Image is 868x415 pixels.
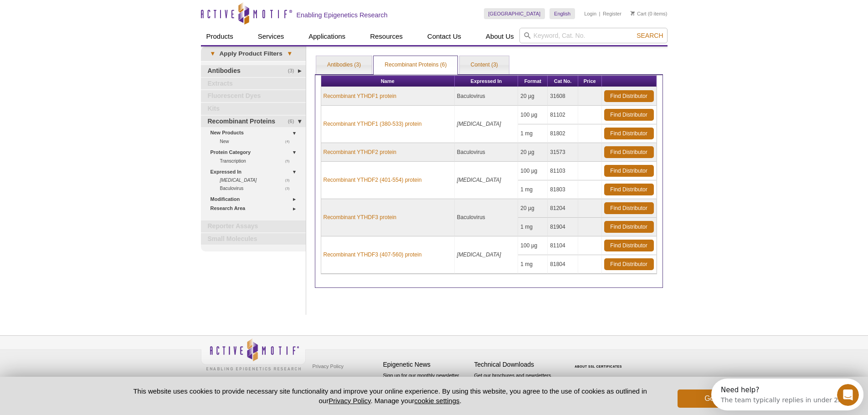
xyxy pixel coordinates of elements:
[578,76,602,87] th: Price
[310,359,346,373] a: Privacy Policy
[414,397,459,405] button: cookie settings
[383,372,470,403] p: Sign up for our monthly newsletter highlighting recent publications in the field of epigenetics.
[205,50,220,58] span: ▾
[518,143,548,162] td: 20 µg
[10,8,133,15] div: Need help?
[455,199,519,236] td: Baculovirus
[548,255,578,274] td: 81804
[303,28,351,45] a: Applications
[201,65,306,77] a: (3)Antibodies
[548,162,578,180] td: 81103
[201,103,306,115] a: Kits
[631,10,647,17] a: Cart
[10,15,133,25] div: The team typically replies in under 2m
[631,8,668,19] li: (0 items)
[285,184,295,192] span: (3)
[285,176,295,184] span: (3)
[837,384,859,406] iframe: Intercom live chat
[201,46,306,61] a: ▾Apply Product Filters▾
[518,87,548,106] td: 20 µg
[548,124,578,143] td: 81802
[548,180,578,199] td: 81803
[603,10,621,17] a: Register
[604,165,654,177] a: Find Distributor
[474,361,561,369] h4: Technical Downloads
[324,120,422,128] a: Recombinant YTHDF1 (380-533) protein
[604,146,654,158] a: Find Distributor
[548,236,578,255] td: 81104
[518,162,548,180] td: 100 µg
[324,148,397,156] a: Recombinant YTHDF2 protein
[220,138,295,145] a: (4)New
[211,128,300,138] a: New Products
[604,258,654,270] a: Find Distributor
[455,143,519,162] td: Baculovirus
[604,128,654,139] a: Find Distributor
[211,167,300,177] a: Expressed In
[518,106,548,124] td: 100 µg
[383,361,470,369] h4: Epigenetic News
[711,379,863,410] iframe: Intercom live chat discovery launcher
[474,372,561,395] p: Get our brochures and newsletters, or request them by mail.
[201,116,306,128] a: (6)Recombinant Proteins
[518,76,548,87] th: Format
[324,176,422,184] a: Recombinant YTHDF2 (401-554) protein
[604,90,654,102] a: Find Distributor
[220,157,295,165] a: (5)Transcription
[285,138,295,145] span: (4)
[324,213,397,221] a: Recombinant YTHDF3 protein
[548,218,578,236] td: 81904
[575,365,622,368] a: ABOUT SSL CERTIFICATES
[637,32,663,39] span: Search
[211,204,300,213] a: Research Area
[316,56,372,74] a: Antibodies (3)
[4,4,160,29] div: Open Intercom Messenger
[457,251,501,258] i: [MEDICAL_DATA]
[548,143,578,162] td: 31573
[201,336,306,373] img: Active Motif,
[201,220,306,232] a: Reporter Assays
[518,199,548,218] td: 20 µg
[484,8,545,19] a: [GEOGRAPHIC_DATA]
[519,28,668,43] input: Keyword, Cat. No.
[297,11,388,19] h2: Enabling Epigenetics Research
[634,31,666,40] button: Search
[201,90,306,102] a: Fluorescent Dyes
[480,28,519,45] a: About Us
[201,233,306,245] a: Small Molecules
[211,195,300,204] a: Modification
[548,106,578,124] td: 81102
[455,87,519,106] td: Baculovirus
[220,178,257,183] i: [MEDICAL_DATA]
[550,8,575,19] a: English
[118,386,663,405] p: This website uses cookies to provide necessary site functionality and improve your online experie...
[201,28,239,45] a: Products
[285,157,295,165] span: (5)
[252,28,290,45] a: Services
[548,87,578,106] td: 31608
[288,65,299,77] span: (3)
[374,56,457,74] a: Recombinant Proteins (6)
[518,124,548,143] td: 1 mg
[457,121,501,127] i: [MEDICAL_DATA]
[460,56,509,74] a: Content (3)
[678,389,750,408] button: Got it!
[201,78,306,90] a: Extracts
[288,116,299,128] span: (6)
[631,11,635,15] img: Your Cart
[604,240,654,251] a: Find Distributor
[604,221,654,233] a: Find Distributor
[282,50,297,58] span: ▾
[324,251,422,259] a: Recombinant YTHDF3 (407-560) protein
[604,184,654,195] a: Find Distributor
[518,180,548,199] td: 1 mg
[220,184,295,192] a: (3)Baculovirus
[548,199,578,218] td: 81204
[220,176,295,184] a: (3) [MEDICAL_DATA]
[548,76,578,87] th: Cat No.
[604,202,654,214] a: Find Distributor
[604,109,654,121] a: Find Distributor
[329,397,370,405] a: Privacy Policy
[518,255,548,274] td: 1 mg
[518,218,548,236] td: 1 mg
